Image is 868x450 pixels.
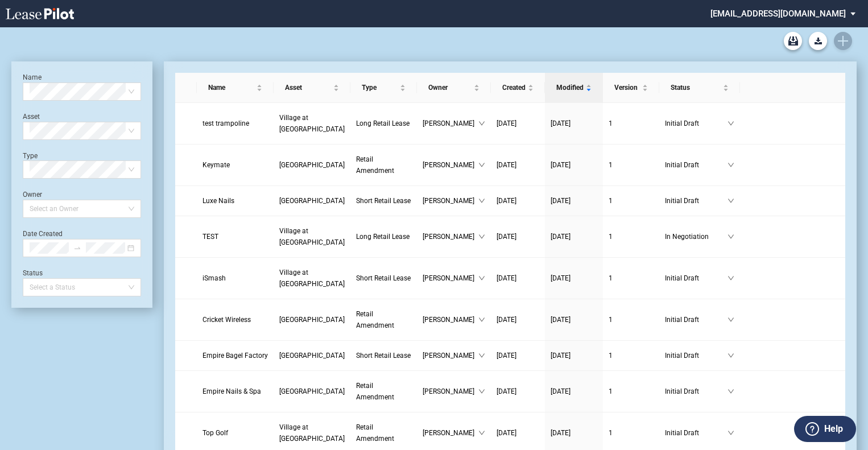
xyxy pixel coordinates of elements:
[423,195,478,207] span: [PERSON_NAME]
[497,119,516,127] span: [DATE]
[551,387,571,395] span: [DATE]
[202,386,268,397] a: Empire Nails & Spa
[609,159,654,171] a: 1
[665,427,728,439] span: Initial Draft
[202,274,226,282] span: iSmash
[279,195,345,207] a: [GEOGRAPHIC_DATA]
[497,195,539,207] a: [DATE]
[423,231,478,242] span: [PERSON_NAME]
[478,275,485,282] span: down
[497,161,516,169] span: [DATE]
[356,273,411,284] a: Short Retail Lease
[728,233,734,240] span: down
[23,152,38,160] label: Type
[728,162,734,168] span: down
[665,350,728,361] span: Initial Draft
[497,231,539,242] a: [DATE]
[279,387,345,395] span: Bath Shopping Center
[824,422,843,436] label: Help
[423,273,478,284] span: [PERSON_NAME]
[551,159,597,171] a: [DATE]
[202,273,268,284] a: iSmash
[356,382,394,401] span: Retail Amendment
[197,73,274,103] th: Name
[551,195,597,207] a: [DATE]
[728,352,734,359] span: down
[423,118,478,129] span: [PERSON_NAME]
[356,422,411,444] a: Retail Amendment
[497,273,539,284] a: [DATE]
[202,429,228,437] span: Top Golf
[609,427,654,439] a: 1
[497,316,516,324] span: [DATE]
[202,314,268,325] a: Cricket Wireless
[665,231,728,242] span: In Negotiation
[356,195,411,207] a: Short Retail Lease
[551,314,597,325] a: [DATE]
[551,386,597,397] a: [DATE]
[423,386,478,397] span: [PERSON_NAME]
[279,159,345,171] a: [GEOGRAPHIC_DATA]
[609,273,654,284] a: 1
[665,273,728,284] span: Initial Draft
[551,352,571,360] span: [DATE]
[671,82,721,93] span: Status
[350,73,417,103] th: Type
[356,352,411,360] span: Short Retail Lease
[417,73,491,103] th: Owner
[423,350,478,361] span: [PERSON_NAME]
[356,197,411,205] span: Short Retail Lease
[23,191,42,199] label: Owner
[809,32,827,50] button: Download Blank Form
[73,244,81,252] span: to
[202,352,268,360] span: Empire Bagel Factory
[478,316,485,323] span: down
[23,113,40,121] label: Asset
[556,82,584,93] span: Modified
[614,82,640,93] span: Version
[491,73,545,103] th: Created
[609,197,613,205] span: 1
[609,195,654,207] a: 1
[279,227,345,246] span: Village at Allen
[609,387,613,395] span: 1
[279,350,345,361] a: [GEOGRAPHIC_DATA]
[202,161,230,169] span: Keymate
[497,427,539,439] a: [DATE]
[478,352,485,359] span: down
[497,274,516,282] span: [DATE]
[665,314,728,325] span: Initial Draft
[551,233,571,241] span: [DATE]
[497,387,516,395] span: [DATE]
[23,73,42,81] label: Name
[202,231,268,242] a: TEST
[279,422,345,444] a: Village at [GEOGRAPHIC_DATA]
[356,119,410,127] span: Long Retail Lease
[279,386,345,397] a: [GEOGRAPHIC_DATA]
[73,244,81,252] span: swap-right
[609,119,613,127] span: 1
[545,73,603,103] th: Modified
[478,162,485,168] span: down
[279,114,345,133] span: Village at Allen
[279,316,345,324] span: Beach Shopping Center
[202,118,268,129] a: test trampoline
[279,267,345,290] a: Village at [GEOGRAPHIC_DATA]
[478,197,485,204] span: down
[665,386,728,397] span: Initial Draft
[356,380,411,403] a: Retail Amendment
[279,352,345,360] span: College Plaza
[356,423,394,443] span: Retail Amendment
[23,230,63,238] label: Date Created
[285,82,331,93] span: Asset
[356,118,411,129] a: Long Retail Lease
[609,350,654,361] a: 1
[497,314,539,325] a: [DATE]
[356,308,411,331] a: Retail Amendment
[784,32,802,50] a: Archive
[356,233,410,241] span: Long Retail Lease
[202,197,234,205] span: Luxe Nails
[478,120,485,127] span: down
[356,231,411,242] a: Long Retail Lease
[609,233,613,241] span: 1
